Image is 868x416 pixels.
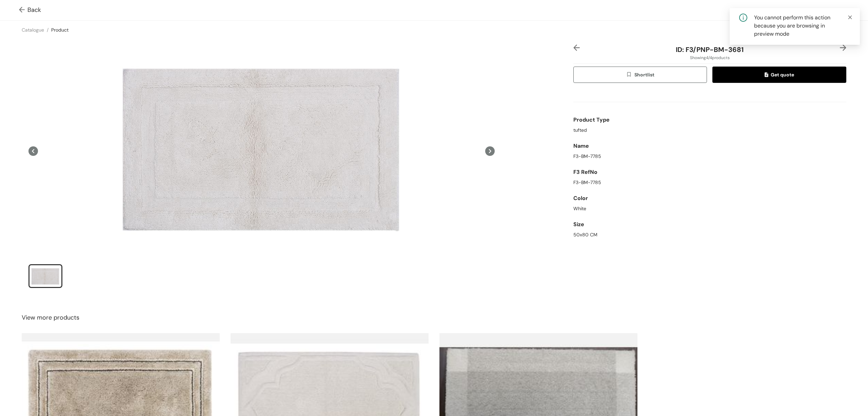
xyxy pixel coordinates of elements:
[19,5,41,15] span: Back
[573,67,707,83] button: wishlistShortlist
[51,27,68,33] a: Product
[573,44,580,51] img: left
[690,55,730,61] span: Showing 4 / 4 products
[823,7,849,15] span: My Shortlist
[573,231,846,238] div: 50x80 CM
[573,153,846,160] div: F3-BM-7785
[28,264,62,288] li: slide item 1
[19,7,27,14] img: Go back
[626,71,634,79] img: wishlist
[573,192,846,205] div: Color
[739,14,747,22] span: info-circle
[626,71,654,79] span: Shortlist
[22,27,44,33] a: Catalogue
[22,313,79,322] span: View more products
[765,72,770,78] img: quote
[573,113,846,127] div: Product Type
[848,15,852,20] span: close
[754,14,852,38] div: You cannot perform this action because you are browsing in preview mode
[573,218,846,231] div: Size
[573,179,846,186] div: F3-BM-7785
[573,165,846,179] div: F3 RefNo
[712,67,846,83] button: quoteGet quote
[573,205,846,212] div: White
[573,127,846,134] div: tufted
[47,27,48,33] span: /
[765,71,794,78] span: Get quote
[676,45,744,54] span: ID: F3/PNP-BM-3681
[573,139,846,153] div: Name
